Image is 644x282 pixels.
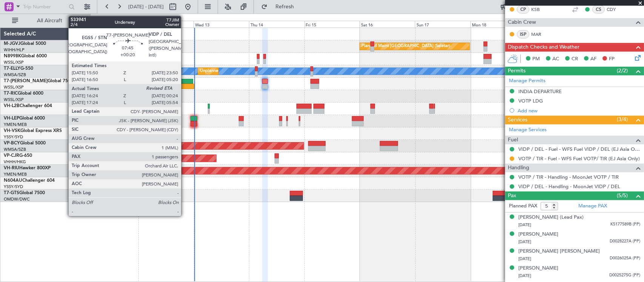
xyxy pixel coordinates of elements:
[518,107,640,114] div: Add new
[415,21,470,28] div: Sun 17
[4,166,19,170] span: VH-RIU
[4,191,45,195] a: T7-GTSGlobal 7500
[610,221,640,228] span: K5177589B (PP)
[509,202,537,210] label: Planned PAX
[518,174,619,180] a: VOTP / TIR - Handling - MoonJet VOTP / TIR
[4,129,62,133] a: VH-VSKGlobal Express XRS
[83,21,138,28] div: Mon 11
[617,67,628,75] span: (2/2)
[590,55,596,63] span: AF
[4,72,26,78] a: WMSA/SZB
[4,104,20,108] span: VH-L2B
[4,104,52,108] a: VH-L2BChallenger 604
[362,41,450,52] div: Planned Maint [GEOGRAPHIC_DATA] (Seletar)
[4,116,19,121] span: VH-LEP
[508,67,526,75] span: Permits
[518,265,558,272] div: [PERSON_NAME]
[4,153,19,158] span: VP-CJR
[617,115,628,123] span: (3/4)
[4,41,20,46] span: M-JGVJ
[304,21,360,28] div: Fri 15
[508,116,527,124] span: Services
[135,128,228,139] div: Unplanned Maint Sydney ([PERSON_NAME] Intl)
[4,141,20,146] span: VP-BCY
[4,66,33,71] a: T7-ELLYG-550
[518,273,531,279] span: [DATE]
[518,248,600,255] div: [PERSON_NAME] [PERSON_NAME]
[4,47,25,53] a: WIHH/HLP
[4,191,19,195] span: T7-GTS
[518,222,531,228] span: [DATE]
[518,256,531,262] span: [DATE]
[509,77,546,85] a: Manage Permits
[4,129,20,133] span: VH-VSK
[552,55,559,63] span: AC
[4,153,32,158] a: VP-CJRG-650
[509,126,547,134] a: Manage Services
[4,178,55,183] a: N604AUChallenger 604
[200,66,381,77] div: Unplanned Maint [GEOGRAPHIC_DATA] (Sultan [PERSON_NAME] [PERSON_NAME] - Subang)
[4,79,48,83] span: T7-[PERSON_NAME]
[518,183,620,190] a: VIDP / DEL - Handling - MoonJet VIDP / DEL
[518,155,640,162] a: VOTP / TIR - Fuel - WFS Fuel VOTP/ TIR (EJ Asia Only)
[470,21,526,28] div: Mon 18
[532,55,540,63] span: PM
[103,78,222,89] div: Planned Maint [GEOGRAPHIC_DATA] ([GEOGRAPHIC_DATA])
[572,55,578,63] span: CR
[609,272,640,279] span: D0025275G (PP)
[508,136,518,144] span: Fuel
[531,31,548,38] a: MAR
[249,21,304,28] div: Thu 14
[4,172,27,177] a: YMEN/MEB
[4,178,22,183] span: N604AU
[4,159,26,165] a: VHHH/HKG
[617,192,628,199] span: (5/5)
[518,146,640,152] a: VIDP / DEL - Fuel - WFS Fuel VIDP / DEL (EJ Asia Only)
[518,231,558,238] div: [PERSON_NAME]
[258,1,303,13] button: Refresh
[4,54,47,58] a: N8998KGlobal 6000
[517,30,529,38] div: ISP
[4,91,43,96] a: T7-RICGlobal 6000
[4,91,18,96] span: T7-RIC
[4,147,26,152] a: WMSA/SZB
[4,54,21,58] span: N8998K
[4,134,23,140] a: YSSY/SYD
[531,6,548,13] a: KSB
[4,60,24,65] a: WSSL/XSP
[4,116,45,121] a: VH-LEPGlobal 6000
[269,4,301,9] span: Refresh
[508,164,529,172] span: Handling
[508,43,579,52] span: Dispatch Checks and Weather
[518,239,531,245] span: [DATE]
[4,196,30,202] a: OMDW/DWC
[23,1,66,12] input: Trip Number
[4,79,73,83] a: T7-[PERSON_NAME]Global 7500
[610,255,640,262] span: D0026025A (PP)
[508,18,536,27] span: Cabin Crew
[610,238,640,245] span: D0028227A (PP)
[92,15,105,21] div: [DATE]
[138,21,194,28] div: Tue 12
[518,98,543,104] div: VOTP LDG
[518,214,584,221] div: [PERSON_NAME] (Lead Pax)
[194,21,249,28] div: Wed 13
[128,3,164,10] span: [DATE] - [DATE]
[4,184,23,190] a: YSSY/SYD
[517,5,529,14] div: CP
[4,41,46,46] a: M-JGVJGlobal 5000
[607,6,624,13] a: CDY
[4,97,24,103] a: WSSL/XSP
[578,202,607,210] a: Manage PAX
[518,88,562,95] div: INDIA DEPARTURE
[609,55,615,63] span: FP
[592,5,605,14] div: CS
[4,166,51,170] a: VH-RIUHawker 800XP
[4,122,27,127] a: YMEN/MEB
[508,192,516,200] span: Pax
[4,141,46,146] a: VP-BCYGlobal 5000
[8,15,82,27] button: All Aircraft
[4,66,20,71] span: T7-ELLY
[4,84,24,90] a: WSSL/XSP
[360,21,415,28] div: Sat 16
